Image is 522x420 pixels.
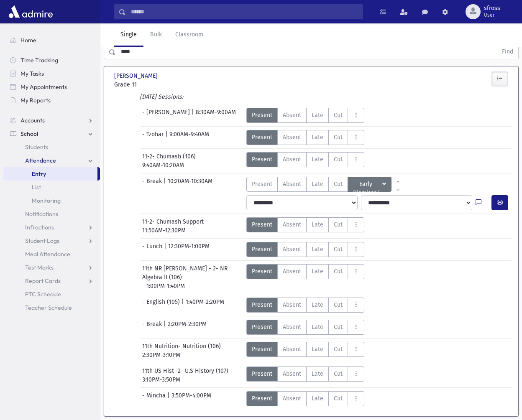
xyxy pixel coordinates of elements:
[25,250,70,258] span: Meal Attendance
[252,345,272,354] span: Present
[252,245,272,254] span: Present
[196,108,236,123] span: 8:30AM-9:00AM
[32,170,46,178] span: Entry
[312,300,323,309] span: Late
[246,242,364,257] div: AttTypes
[168,177,212,192] span: 10:20AM-10:30AM
[25,224,54,231] span: Infractions
[3,234,100,247] a: Student Logs
[3,207,100,221] a: Notifications
[168,242,210,257] span: 12:30PM-1:00PM
[142,217,205,226] span: 11-2- Chumash Support
[25,277,61,285] span: Report Cards
[312,220,323,229] span: Late
[25,264,54,271] span: Test Marks
[32,197,61,204] span: Monitoring
[252,220,272,229] span: Present
[334,323,343,331] span: Cut
[334,155,343,164] span: Cut
[283,300,301,309] span: Absent
[283,111,301,120] span: Absent
[20,83,67,91] span: My Appointments
[142,351,180,359] span: 2:30PM-3:10PM
[312,394,323,403] span: Late
[182,298,186,313] span: |
[25,210,58,218] span: Notifications
[25,143,48,151] span: Students
[169,130,209,145] span: 9:00AM-9:40AM
[3,301,100,314] a: Teacher Schedule
[484,12,500,18] span: User
[20,117,45,124] span: Accounts
[334,267,343,276] span: Cut
[25,237,59,244] span: Student Logs
[169,23,210,47] a: Classroom
[334,133,343,142] span: Cut
[164,320,168,335] span: |
[3,80,100,94] a: My Appointments
[3,288,100,301] a: PTC Schedule
[283,220,301,229] span: Absent
[283,369,301,378] span: Absent
[391,177,404,183] a: All Prior
[334,300,343,309] span: Cut
[142,391,167,406] span: - Mincha
[3,67,100,80] a: My Tasks
[3,114,100,127] a: Accounts
[334,345,343,354] span: Cut
[7,3,55,20] img: AdmirePro
[252,394,272,403] span: Present
[283,155,301,164] span: Absent
[312,323,323,331] span: Late
[312,111,323,120] span: Late
[3,127,100,140] a: School
[20,97,51,104] span: My Reports
[283,245,301,254] span: Absent
[334,220,343,229] span: Cut
[164,177,168,192] span: |
[283,394,301,403] span: Absent
[252,133,272,142] span: Present
[246,320,364,335] div: AttTypes
[246,391,364,406] div: AttTypes
[246,152,364,167] div: AttTypes
[142,152,197,161] span: 11-2- Chumash (106)
[3,274,100,288] a: Report Cards
[246,298,364,313] div: AttTypes
[142,177,164,192] span: - Break
[142,264,240,282] span: 11th NR [PERSON_NAME] - 2- NR Algebra II (106)
[142,242,164,257] span: - Lunch
[312,345,323,354] span: Late
[25,304,72,311] span: Teacher Schedule
[312,155,323,164] span: Late
[167,391,171,406] span: |
[168,320,207,335] span: 2:20PM-2:30PM
[3,140,100,154] a: Students
[142,367,230,375] span: 11th US Hist -2- U.S History (107)
[142,342,223,351] span: 11th Nutrition- Nutrition (106)
[142,108,192,123] span: - [PERSON_NAME]
[3,261,100,274] a: Test Marks
[20,70,44,77] span: My Tasks
[353,180,381,189] span: Early Dismissal
[3,247,100,261] a: Meal Attendance
[142,320,164,335] span: - Break
[283,345,301,354] span: Absent
[246,177,404,192] div: AttTypes
[497,45,518,59] button: Find
[142,226,186,235] span: 11:50AM-12:30PM
[252,323,272,331] span: Present
[171,391,211,406] span: 3:50PM-4:00PM
[334,180,343,188] span: Cut
[3,154,100,167] a: Attendance
[312,133,323,142] span: Late
[252,369,272,378] span: Present
[484,5,500,12] span: sfross
[312,180,323,188] span: Late
[246,217,364,232] div: AttTypes
[20,130,38,137] span: School
[192,108,196,123] span: |
[334,369,343,378] span: Cut
[32,183,41,191] span: List
[3,53,100,67] a: Time Tracking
